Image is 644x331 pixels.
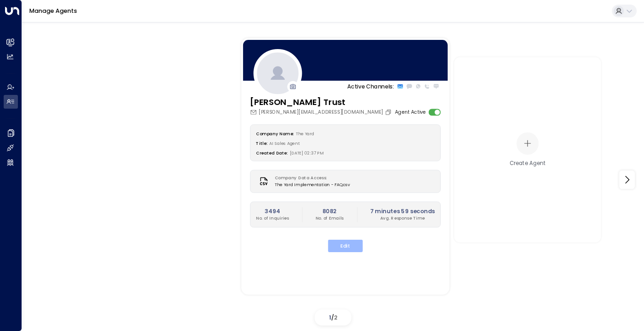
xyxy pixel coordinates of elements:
[385,109,394,116] button: Copy
[315,309,351,325] div: /
[316,207,344,215] h2: 8082
[328,240,363,252] button: Edit
[329,314,331,321] span: 1
[290,150,324,155] span: [DATE] 02:37 PM
[395,109,426,116] label: Agent Active
[29,7,77,15] a: Manage Agents
[256,215,289,221] p: No. of Inquiries
[250,109,394,116] div: [PERSON_NAME][EMAIL_ADDRESS][DOMAIN_NAME]
[256,131,294,136] label: Company Name:
[510,159,545,167] div: Create Agent
[256,207,289,215] h2: 3494
[334,314,338,321] span: 2
[269,140,300,146] span: AI Sales Agent
[370,207,435,215] h2: 7 minutes 59 seconds
[370,215,435,221] p: Avg. Response Time
[275,182,350,188] span: The Yard Implementation - FAQ.csv
[250,96,394,108] h3: [PERSON_NAME] Trust
[296,131,314,136] span: The Yard
[256,140,267,146] label: Title:
[275,175,346,182] label: Company Data Access:
[316,215,344,221] p: No. of Emails
[347,82,394,90] p: Active Channels:
[256,150,288,155] label: Created Date:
